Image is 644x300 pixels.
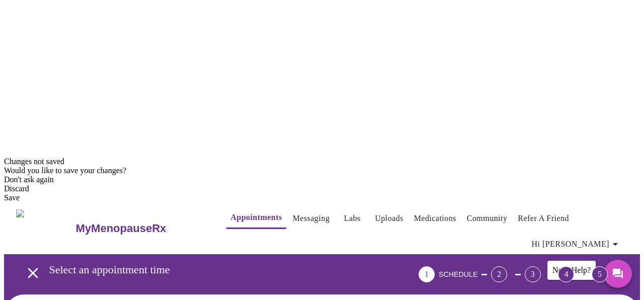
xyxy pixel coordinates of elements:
a: Appointments [230,210,282,224]
button: Community [463,208,512,229]
span: SCHEDULE [439,270,477,278]
a: Labs [344,211,361,226]
button: Messaging [289,208,334,229]
div: 5 [592,266,608,282]
span: Hi [PERSON_NAME] [532,237,621,251]
a: Refer a Friend [518,211,569,226]
button: Refer a Friend [514,208,573,229]
button: Hi [PERSON_NAME] [528,234,625,254]
h3: MyMenopauseRx [76,222,167,235]
div: Need Help? [547,261,596,280]
div: 2 [491,266,507,282]
button: Uploads [371,208,408,229]
h3: Select an appointment time [49,263,363,276]
div: 4 [558,266,574,282]
div: 1 [419,266,435,282]
img: MyMenopauseRx Logo [16,209,74,247]
a: Messaging [293,211,330,226]
button: Appointments [226,207,286,229]
a: Uploads [375,211,404,226]
button: Messages [604,260,632,288]
a: Medications [414,211,456,226]
button: Medications [410,208,460,229]
button: Labs [336,208,368,229]
div: 3 [525,266,541,282]
a: MyMenopauseRx [74,211,206,246]
button: open drawer [18,258,48,288]
a: Community [467,211,508,226]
